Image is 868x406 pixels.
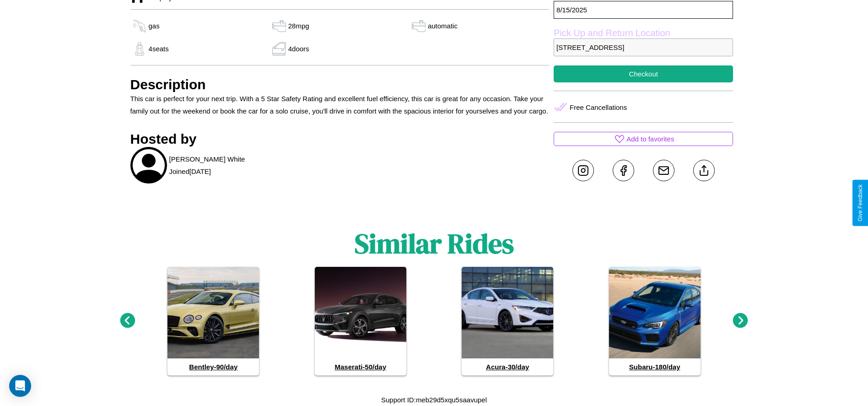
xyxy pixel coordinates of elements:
[381,394,487,406] p: Support ID: meb29d5xqu5saavupel
[130,19,149,33] img: gas
[270,19,288,33] img: gas
[554,1,733,19] p: 8 / 15 / 2025
[130,92,550,117] p: This car is perfect for your next trip. With a 5 Star Safety Rating and excellent fuel efficiency...
[857,184,863,222] div: Give Feedback
[554,28,733,38] label: Pick Up and Return Location
[609,267,701,375] a: Subaru-180/day
[130,77,550,92] h3: Description
[288,20,309,32] p: 28 mpg
[554,132,733,146] button: Add to favorites
[149,20,160,32] p: gas
[130,131,550,147] h3: Hosted by
[315,267,406,375] a: Maserati-50/day
[167,267,259,375] a: Bentley-90/day
[554,38,733,56] p: [STREET_ADDRESS]
[554,65,733,82] button: Checkout
[410,19,428,33] img: gas
[626,133,674,145] p: Add to favorites
[355,225,514,262] h1: Similar Rides
[462,267,553,375] a: Acura-30/day
[428,20,458,32] p: automatic
[130,42,149,56] img: gas
[288,43,309,55] p: 4 doors
[9,375,31,397] div: Open Intercom Messenger
[462,358,553,375] h4: Acura - 30 /day
[570,101,627,114] p: Free Cancellations
[270,42,288,56] img: gas
[169,153,245,165] p: [PERSON_NAME] White
[315,358,406,375] h4: Maserati - 50 /day
[169,165,211,178] p: Joined [DATE]
[609,358,701,375] h4: Subaru - 180 /day
[149,43,169,55] p: 4 seats
[167,358,259,375] h4: Bentley - 90 /day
